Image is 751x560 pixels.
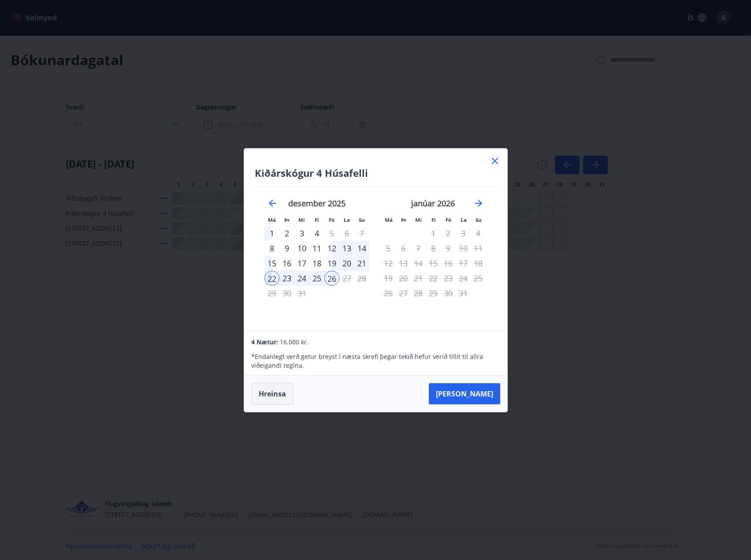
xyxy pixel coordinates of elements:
td: Not available. laugardagur, 17. janúar 2026 [456,256,471,271]
td: Not available. mánudagur, 29. desember 2025 [264,286,279,301]
td: Not available. mánudagur, 12. janúar 2026 [381,256,396,271]
div: 1 [264,226,279,241]
td: Selected. fimmtudagur, 25. desember 2025 [309,271,324,286]
td: Choose þriðjudagur, 16. desember 2025 as your check-in date. It’s available. [279,256,294,271]
td: Not available. föstudagur, 2. janúar 2026 [441,226,456,241]
td: Not available. sunnudagur, 4. janúar 2026 [471,226,486,241]
td: Not available. miðvikudagur, 7. janúar 2026 [411,241,426,256]
td: Not available. laugardagur, 6. desember 2025 [339,226,354,241]
div: 9 [279,241,294,256]
td: Choose laugardagur, 13. desember 2025 as your check-in date. It’s available. [339,241,354,256]
div: 13 [339,241,354,256]
td: Not available. laugardagur, 10. janúar 2026 [456,241,471,256]
small: Su [359,217,365,223]
div: 3 [294,226,309,241]
div: Move forward to switch to the next month. [473,198,484,209]
td: Selected. þriðjudagur, 23. desember 2025 [279,271,294,286]
td: Not available. miðvikudagur, 28. janúar 2026 [411,286,426,301]
td: Selected. miðvikudagur, 24. desember 2025 [294,271,309,286]
td: Not available. þriðjudagur, 30. desember 2025 [279,286,294,301]
td: Not available. þriðjudagur, 20. janúar 2026 [396,271,411,286]
td: Not available. sunnudagur, 28. desember 2025 [354,271,369,286]
td: Not available. fimmtudagur, 8. janúar 2026 [426,241,441,256]
td: Not available. laugardagur, 27. desember 2025 [339,271,354,286]
td: Choose föstudagur, 12. desember 2025 as your check-in date. It’s available. [324,241,339,256]
td: Not available. miðvikudagur, 21. janúar 2026 [411,271,426,286]
span: 16.000 kr. [280,338,309,346]
div: Calendar [255,187,497,320]
div: 14 [354,241,369,256]
td: Not available. mánudagur, 19. janúar 2026 [381,271,396,286]
td: Not available. sunnudagur, 11. janúar 2026 [471,241,486,256]
td: Not available. þriðjudagur, 27. janúar 2026 [396,286,411,301]
div: 19 [324,256,339,271]
small: Þr [401,217,406,223]
div: 16 [279,256,294,271]
strong: janúar 2026 [411,198,455,209]
div: 20 [339,256,354,271]
div: 21 [354,256,369,271]
small: Fö [329,217,335,223]
td: Not available. föstudagur, 30. janúar 2026 [441,286,456,301]
td: Not available. fimmtudagur, 29. janúar 2026 [426,286,441,301]
div: Aðeins innritun í boði [264,241,279,256]
td: Choose fimmtudagur, 18. desember 2025 as your check-in date. It’s available. [309,256,324,271]
td: Choose miðvikudagur, 17. desember 2025 as your check-in date. It’s available. [294,256,309,271]
div: Move backward to switch to the previous month. [267,198,278,209]
td: Choose mánudagur, 1. desember 2025 as your check-in date. It’s available. [264,226,279,241]
td: Selected as start date. mánudagur, 22. desember 2025 [264,271,279,286]
div: 17 [294,256,309,271]
td: Choose miðvikudagur, 10. desember 2025 as your check-in date. It’s available. [294,241,309,256]
div: 15 [264,256,279,271]
td: Not available. laugardagur, 3. janúar 2026 [456,226,471,241]
td: Choose föstudagur, 19. desember 2025 as your check-in date. It’s available. [324,256,339,271]
div: 10 [294,241,309,256]
small: Má [268,217,276,223]
div: 23 [279,271,294,286]
td: Not available. þriðjudagur, 13. janúar 2026 [396,256,411,271]
div: 2 [279,226,294,241]
td: Not available. sunnudagur, 25. janúar 2026 [471,271,486,286]
small: Mi [298,217,305,223]
td: Choose föstudagur, 5. desember 2025 as your check-in date. It’s available. [324,226,339,241]
small: Má [385,217,393,223]
div: 4 [309,226,324,241]
div: Aðeins útritun í boði [324,226,339,241]
td: Choose laugardagur, 20. desember 2025 as your check-in date. It’s available. [339,256,354,271]
td: Choose mánudagur, 15. desember 2025 as your check-in date. It’s available. [264,256,279,271]
td: Choose fimmtudagur, 11. desember 2025 as your check-in date. It’s available. [309,241,324,256]
small: Mi [415,217,422,223]
button: Hreinsa [251,383,294,405]
td: Not available. þriðjudagur, 6. janúar 2026 [396,241,411,256]
td: Not available. laugardagur, 31. janúar 2026 [456,286,471,301]
td: Choose mánudagur, 8. desember 2025 as your check-in date. It’s available. [264,241,279,256]
td: Not available. laugardagur, 24. janúar 2026 [456,271,471,286]
td: Not available. föstudagur, 9. janúar 2026 [441,241,456,256]
div: Aðeins útritun í boði [324,271,339,286]
td: Choose fimmtudagur, 4. desember 2025 as your check-in date. It’s available. [309,226,324,241]
small: La [344,217,350,223]
small: La [461,217,467,223]
small: Þr [284,217,290,223]
div: 11 [309,241,324,256]
td: Not available. föstudagur, 16. janúar 2026 [441,256,456,271]
td: Not available. sunnudagur, 18. janúar 2026 [471,256,486,271]
h4: Kiðárskógur 4 Húsafelli [255,166,497,179]
td: Selected as end date. föstudagur, 26. desember 2025 [324,271,339,286]
td: Not available. fimmtudagur, 1. janúar 2026 [426,226,441,241]
small: Fi [315,217,319,223]
strong: desember 2025 [288,198,346,209]
small: Su [476,217,482,223]
td: Not available. mánudagur, 26. janúar 2026 [381,286,396,301]
td: Not available. föstudagur, 23. janúar 2026 [441,271,456,286]
td: Choose miðvikudagur, 3. desember 2025 as your check-in date. It’s available. [294,226,309,241]
td: Choose þriðjudagur, 9. desember 2025 as your check-in date. It’s available. [279,241,294,256]
td: Not available. sunnudagur, 7. desember 2025 [354,226,369,241]
td: Choose þriðjudagur, 2. desember 2025 as your check-in date. It’s available. [279,226,294,241]
td: Choose sunnudagur, 14. desember 2025 as your check-in date. It’s available. [354,241,369,256]
small: Fi [431,217,436,223]
button: [PERSON_NAME] [429,383,500,404]
div: 24 [294,271,309,286]
p: * Endanlegt verð getur breyst í næsta skrefi þegar tekið hefur verið tillit til allra viðeigandi ... [251,352,500,370]
td: Not available. miðvikudagur, 31. desember 2025 [294,286,309,301]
